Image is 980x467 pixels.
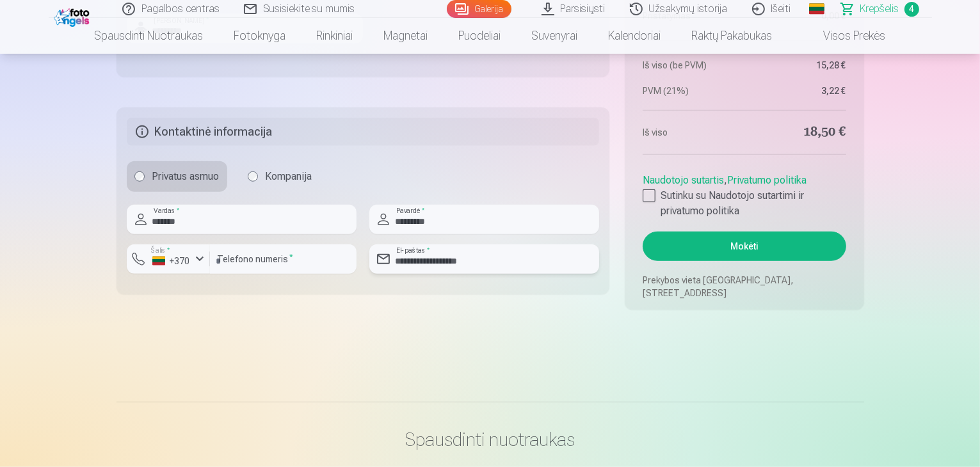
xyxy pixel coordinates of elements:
[643,84,738,97] dt: PVM (21%)
[788,18,901,54] a: Visos prekės
[127,161,227,192] label: Privatus asmuo
[643,232,846,261] button: Mokėti
[219,18,301,54] a: Fotoknyga
[593,18,677,54] a: Kalendoriai
[643,59,738,72] dt: Iš viso (be PVM)
[79,18,219,54] a: Spausdinti nuotraukas
[54,5,93,27] img: /fa2
[127,428,854,451] h3: Spausdinti nuotraukas
[751,123,846,141] dd: 18,50 €
[127,244,210,274] button: Šalis*+370
[727,174,807,186] a: Privatumo politika
[369,18,444,54] a: Magnetai
[751,84,846,97] dd: 3,22 €
[751,59,846,72] dd: 15,28 €
[248,171,258,182] input: Kompanija
[860,1,899,17] span: Krepšelis
[517,18,593,54] a: Suvenyrai
[240,161,320,192] label: Kompanija
[643,168,846,219] div: ,
[904,2,919,17] span: 4
[147,246,173,256] label: Šalis
[677,18,788,54] a: Raktų pakabukas
[643,174,724,186] a: Naudotojo sutartis
[643,274,846,299] p: Prekybos vieta [GEOGRAPHIC_DATA], [STREET_ADDRESS]
[301,18,369,54] a: Rinkiniai
[643,188,846,219] label: Sutinku su Naudotojo sutartimi ir privatumo politika
[643,123,738,141] dt: Iš viso
[134,171,145,182] input: Privatus asmuo
[127,118,600,146] h5: Kontaktinė informacija
[152,255,191,267] div: +370
[444,18,517,54] a: Puodeliai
